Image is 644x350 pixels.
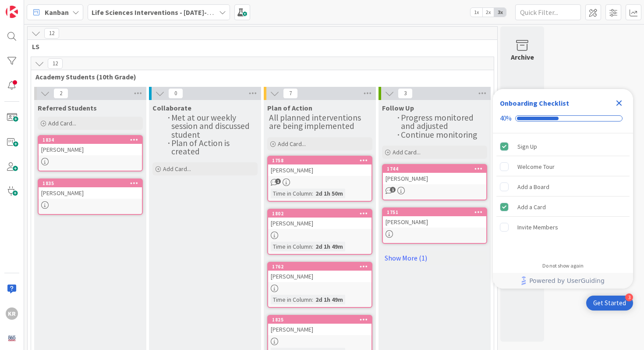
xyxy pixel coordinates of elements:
[471,8,482,17] span: 1x
[283,88,298,99] span: 7
[168,88,183,99] span: 0
[278,140,306,148] span: Add Card...
[42,137,142,143] div: 1834
[387,166,486,172] div: 1744
[517,141,537,152] div: Sign Up
[542,262,584,269] div: Do not show again
[312,242,313,251] span: :
[268,316,372,324] div: 1825
[312,189,313,198] span: :
[493,273,633,289] div: Footer
[493,133,633,257] div: Checklist items
[92,8,227,17] b: Life Sciences Interventions - [DATE]-[DATE]
[271,242,312,251] div: Time in Column
[500,98,569,108] div: Onboarding Checklist
[268,157,372,164] div: 1758
[48,58,63,69] span: 12
[272,211,372,217] div: 1802
[401,112,475,131] span: Progress monitored and adjusted
[517,182,549,192] div: Add a Board
[496,137,630,156] div: Sign Up is complete.
[42,180,142,186] div: 1835
[268,164,372,176] div: [PERSON_NAME]
[393,148,421,156] span: Add Card...
[268,210,372,229] div: 1802[PERSON_NAME]
[511,52,534,62] div: Archive
[383,216,486,228] div: [PERSON_NAME]
[39,144,142,155] div: [PERSON_NAME]
[517,222,558,232] div: Invite Members
[313,242,345,251] div: 2d 1h 49m
[612,96,626,110] div: Close Checklist
[500,114,626,122] div: Checklist progress: 40%
[383,208,486,216] div: 1751
[496,197,630,217] div: Add a Card is complete.
[313,295,345,304] div: 2d 1h 49m
[272,157,372,164] div: 1758
[268,218,372,229] div: [PERSON_NAME]
[517,202,546,212] div: Add a Card
[494,8,506,17] span: 3x
[269,112,363,131] span: All planned interventions are being implemented
[6,6,18,18] img: Visit kanbanzone.com
[39,136,142,144] div: 1834
[529,275,605,286] span: Powered by UserGuiding
[272,264,372,270] div: 1762
[39,187,142,199] div: [PERSON_NAME]
[586,296,633,311] div: Open Get Started checklist, remaining modules: 3
[38,179,143,215] a: 1835[PERSON_NAME]
[44,28,59,39] span: 12
[32,42,486,51] span: LS
[39,179,142,187] div: 1835
[163,165,191,173] span: Add Card...
[593,299,626,307] div: Get Started
[6,332,18,344] img: avatar
[268,271,372,282] div: [PERSON_NAME]
[6,307,18,320] div: KR
[496,177,630,196] div: Add a Board is incomplete.
[268,316,372,335] div: 1825[PERSON_NAME]
[171,138,231,157] span: Plan of Action is created
[517,161,555,172] div: Welcome Tour
[382,104,414,112] span: Follow Up
[625,293,633,301] div: 3
[493,89,633,289] div: Checklist Container
[496,218,630,237] div: Invite Members is incomplete.
[382,207,487,244] a: 1751[PERSON_NAME]
[390,187,396,193] span: 1
[268,263,372,271] div: 1762
[398,88,413,99] span: 3
[53,88,68,99] span: 2
[382,164,487,200] a: 1744[PERSON_NAME]
[267,209,372,255] a: 1802[PERSON_NAME]Time in Column:2d 1h 49m
[382,251,487,265] a: Show More (1)
[312,295,313,304] span: :
[387,209,486,215] div: 1751
[383,208,486,228] div: 1751[PERSON_NAME]
[38,135,143,171] a: 1834[PERSON_NAME]
[171,112,251,140] span: Met at our weekly session and discussed student
[500,114,512,122] div: 40%
[152,104,191,112] span: Collaborate
[272,317,372,323] div: 1825
[268,263,372,282] div: 1762[PERSON_NAME]
[313,189,345,198] div: 2d 1h 50m
[515,4,581,20] input: Quick Filter...
[267,156,372,202] a: 1758[PERSON_NAME]Time in Column:2d 1h 50m
[383,165,486,173] div: 1744
[401,129,477,140] span: Continue monitoring
[267,104,312,112] span: Plan of Action
[39,179,142,199] div: 1835[PERSON_NAME]
[45,7,69,18] span: Kanban
[48,119,76,127] span: Add Card...
[268,324,372,335] div: [PERSON_NAME]
[383,165,486,184] div: 1744[PERSON_NAME]
[271,189,312,198] div: Time in Column
[268,210,372,218] div: 1802
[271,295,312,304] div: Time in Column
[267,262,372,308] a: 1762[PERSON_NAME]Time in Column:2d 1h 49m
[275,179,281,184] span: 1
[383,173,486,184] div: [PERSON_NAME]
[482,8,494,17] span: 2x
[268,157,372,176] div: 1758[PERSON_NAME]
